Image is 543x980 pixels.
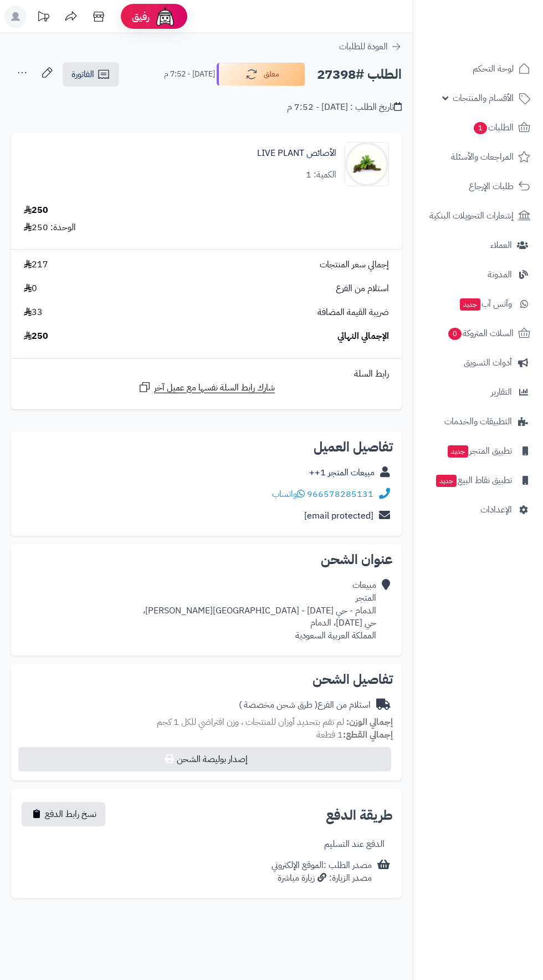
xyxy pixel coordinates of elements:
img: 1670312342-bucephalandra-wavy-leaf-on-root-with-moss-90x90.jpg [345,142,388,186]
span: جديد [460,298,480,311]
a: تطبيق نقاط البيعجديد [420,467,536,494]
a: العودة للطلبات [339,40,402,53]
a: الفاتورة [63,62,119,87]
span: الفاتورة [71,68,94,81]
span: ( طرق شحن مخصصة ) [239,698,317,712]
a: الأصائص LIVE PLANT [257,147,336,160]
span: 217 [24,258,48,271]
div: الوحدة: 250 [24,221,76,234]
span: المدونة [488,267,512,282]
small: [DATE] - 7:52 م [164,69,215,80]
a: تحديثات المنصة [29,6,57,31]
div: مبيعات المتجر الدمام - حي [DATE] - [GEOGRAPHIC_DATA][PERSON_NAME]، حي [DATE]، الدمام المملكة العر... [143,579,376,642]
span: التقارير [491,384,512,400]
a: [email protected] [304,509,373,522]
div: الدفع عند التسليم [324,838,385,851]
span: الطلبات [473,120,514,135]
h2: تفاصيل الشحن [20,673,393,686]
span: المراجعات والأسئلة [451,149,514,165]
span: جديد [448,445,468,458]
a: 966578285131 [307,488,373,501]
h2: الطلب #27398 [317,63,402,86]
span: 0 [448,328,462,340]
div: الكمية: 1 [306,169,336,181]
h2: طريقة الدفع [326,809,393,822]
a: التقارير [420,379,536,405]
span: الأقسام والمنتجات [453,90,514,106]
span: لم تقم بتحديد أوزان للمنتجات ، وزن افتراضي للكل 1 كجم [157,715,344,729]
span: 1 [474,122,487,134]
strong: إجمالي القطع: [343,728,393,742]
button: نسخ رابط الدفع [22,802,105,826]
span: جديد [436,475,457,487]
div: تاريخ الطلب : [DATE] - 7:52 م [287,101,402,114]
a: العملاء [420,232,536,258]
small: 1 قطعة [316,728,393,742]
img: logo-2.png [468,27,532,50]
div: مصدر الزيارة: زيارة مباشرة [271,872,372,885]
span: الإعدادات [480,502,512,517]
a: المراجعات والأسئلة [420,144,536,170]
a: أدوات التسويق [420,349,536,376]
h2: تفاصيل العميل [20,440,393,454]
a: واتساب [272,488,305,501]
span: إجمالي سعر المنتجات [320,258,389,271]
a: السلات المتروكة0 [420,320,536,347]
span: شارك رابط السلة نفسها مع عميل آخر [154,382,275,394]
span: 0 [24,282,37,295]
span: طلبات الإرجاع [469,179,514,194]
div: 250 [24,204,48,217]
h2: عنوان الشحن [20,553,393,566]
span: السلات المتروكة [447,326,514,341]
a: الطلبات1 [420,114,536,141]
a: المدونة [420,261,536,288]
span: 250 [24,330,48,343]
span: التطبيقات والخدمات [444,414,512,429]
a: تطبيق المتجرجديد [420,438,536,464]
span: لوحة التحكم [473,61,514,77]
a: شارك رابط السلة نفسها مع عميل آخر [138,380,275,394]
span: إشعارات التحويلات البنكية [429,208,514,224]
span: 33 [24,306,43,319]
a: إشعارات التحويلات البنكية [420,202,536,229]
a: مبيعات المتجر 1++ [309,466,375,479]
span: تطبيق نقاط البيع [435,473,512,488]
span: العملاء [490,237,512,253]
div: رابط السلة [16,368,397,380]
span: تطبيق المتجر [447,443,512,459]
button: إصدار بوليصة الشحن [18,747,391,771]
a: طلبات الإرجاع [420,173,536,200]
div: استلام من الفرع [239,699,371,712]
a: لوحة التحكم [420,55,536,82]
a: التطبيقات والخدمات [420,408,536,435]
a: الإعدادات [420,496,536,523]
a: وآتس آبجديد [420,291,536,317]
button: معلق [217,63,305,86]
div: مصدر الطلب :الموقع الإلكتروني [271,859,372,885]
img: ai-face.png [154,6,176,28]
span: استلام من الفرع [336,282,389,295]
span: وآتس آب [459,296,512,312]
span: نسخ رابط الدفع [45,808,96,821]
span: ضريبة القيمة المضافة [317,306,389,319]
span: أدوات التسويق [464,355,512,370]
strong: إجمالي الوزن: [346,715,393,729]
span: العودة للطلبات [339,40,388,53]
span: الإجمالي النهائي [337,330,389,343]
span: رفيق [132,10,150,23]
